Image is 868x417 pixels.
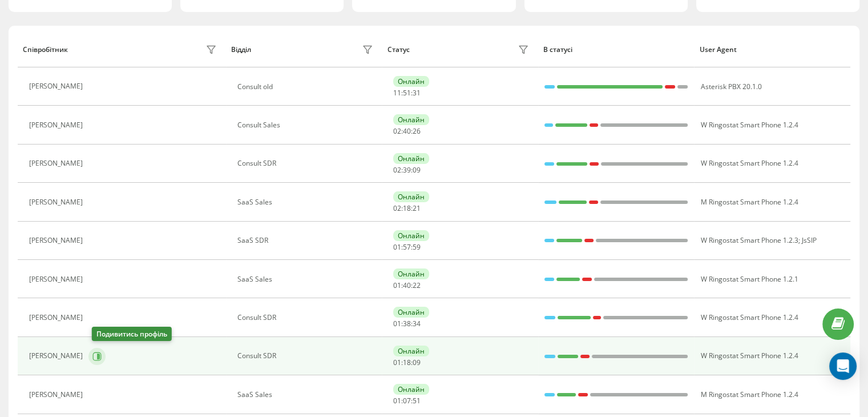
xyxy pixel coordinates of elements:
[393,359,421,367] div: : :
[413,165,421,175] span: 09
[700,158,798,168] span: W Ringostat Smart Phone 1.2.4
[393,282,421,290] div: : :
[403,203,411,213] span: 18
[231,46,251,54] div: Відділ
[29,159,86,167] div: [PERSON_NAME]
[29,352,86,360] div: [PERSON_NAME]
[700,235,798,245] span: W Ringostat Smart Phone 1.2.3
[700,351,798,360] span: W Ringostat Smart Phone 1.2.4
[92,327,172,341] div: Подивитись профіль
[700,120,798,130] span: W Ringostat Smart Phone 1.2.4
[413,396,421,406] span: 51
[403,358,411,367] span: 18
[29,121,86,129] div: [PERSON_NAME]
[413,203,421,213] span: 21
[29,391,86,399] div: [PERSON_NAME]
[403,396,411,406] span: 07
[393,320,421,328] div: : :
[403,165,411,175] span: 39
[403,280,411,290] span: 40
[700,274,798,284] span: W Ringostat Smart Phone 1.2.1
[413,242,421,252] span: 59
[393,165,401,175] span: 02
[237,83,376,91] div: Consult old
[413,319,421,328] span: 34
[413,358,421,367] span: 09
[29,198,86,206] div: [PERSON_NAME]
[413,280,421,290] span: 22
[29,275,86,283] div: [PERSON_NAME]
[393,203,401,213] span: 02
[237,159,376,167] div: Consult SDR
[237,121,376,129] div: Consult Sales
[237,391,376,399] div: SaaS Sales
[393,76,429,87] div: Онлайн
[237,236,376,244] div: SaaS SDR
[393,243,421,251] div: : :
[393,114,429,125] div: Онлайн
[393,307,429,318] div: Онлайн
[413,88,421,98] span: 31
[700,390,798,399] span: M Ringostat Smart Phone 1.2.4
[29,236,86,244] div: [PERSON_NAME]
[237,314,376,322] div: Consult SDR
[393,88,401,98] span: 11
[393,396,401,406] span: 01
[237,352,376,360] div: Consult SDR
[393,127,421,135] div: : :
[543,46,689,54] div: В статусі
[23,46,68,54] div: Співробітник
[413,126,421,136] span: 26
[393,153,429,164] div: Онлайн
[393,230,429,241] div: Онлайн
[393,358,401,367] span: 01
[393,126,401,136] span: 02
[700,46,845,54] div: User Agent
[29,314,86,322] div: [PERSON_NAME]
[387,46,410,54] div: Статус
[393,205,421,212] div: : :
[393,346,429,356] div: Онлайн
[403,319,411,328] span: 38
[403,242,411,252] span: 57
[393,319,401,328] span: 01
[393,268,429,279] div: Онлайн
[393,397,421,405] div: : :
[700,312,798,322] span: W Ringostat Smart Phone 1.2.4
[700,197,798,207] span: M Ringostat Smart Phone 1.2.4
[393,384,429,395] div: Онлайн
[29,82,86,90] div: [PERSON_NAME]
[237,275,376,283] div: SaaS Sales
[403,126,411,136] span: 40
[393,280,401,290] span: 01
[393,242,401,252] span: 01
[700,82,761,91] span: Asterisk PBX 20.1.0
[393,191,429,202] div: Онлайн
[393,166,421,174] div: : :
[237,198,376,206] div: SaaS Sales
[801,235,816,245] span: JsSIP
[403,88,411,98] span: 51
[393,89,421,97] div: : :
[829,352,857,380] div: Open Intercom Messenger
